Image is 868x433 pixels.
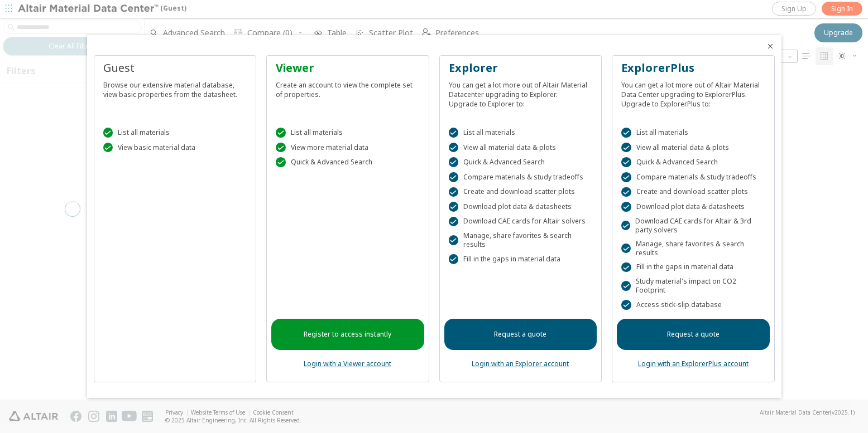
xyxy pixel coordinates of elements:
div:  [621,221,630,231]
div: View all material data & plots [621,143,765,153]
div: Quick & Advanced Search [449,157,593,167]
div: Quick & Advanced Search [276,157,420,167]
div: List all materials [449,128,593,138]
div:  [621,202,631,212]
div:  [621,128,631,138]
div:  [449,187,459,197]
div: Download CAE cards for Altair solvers [449,217,593,227]
div: Viewer [276,60,420,76]
div:  [449,217,459,227]
div:  [449,143,459,153]
div:  [449,172,459,182]
div: Compare materials & study tradeoffs [621,172,765,182]
div: Create and download scatter plots [449,187,593,197]
div:  [621,300,631,310]
div: List all materials [103,128,247,138]
div:  [103,143,113,153]
div: You can get a lot more out of Altair Material Datacenter upgrading to Explorer. Upgrade to Explor... [449,76,593,109]
div:  [449,235,458,245]
button: Close [766,42,775,51]
div:  [621,244,631,254]
div: Create and download scatter plots [621,187,765,197]
div:  [449,128,459,138]
div:  [276,128,286,138]
div:  [449,202,459,212]
div: You can get a lot more out of Altair Material Data Center upgrading to ExplorerPlus. Upgrade to E... [621,76,765,109]
div:  [449,157,459,167]
div: Explorer [449,60,593,76]
div:  [276,157,286,167]
div: Guest [103,60,247,76]
a: Register to access instantly [271,319,424,350]
a: Request a quote [444,319,597,350]
div: List all materials [276,128,420,138]
div: List all materials [621,128,765,138]
div: View all material data & plots [449,143,593,153]
div: View basic material data [103,143,247,153]
div:  [621,143,631,153]
div:  [621,157,631,167]
div: Download CAE cards for Altair & 3rd party solvers [621,217,765,235]
div: Browse our extensive material database, view basic properties from the datasheet. [103,76,247,99]
a: Login with an ExplorerPlus account [638,359,749,368]
a: Login with a Viewer account [304,359,391,368]
div: Quick & Advanced Search [621,157,765,167]
div:  [103,128,113,138]
div: Create an account to view the complete set of properties. [276,76,420,99]
div: Access stick-slip database [621,300,765,310]
div:  [621,281,631,291]
div:  [621,187,631,197]
div: Fill in the gaps in material data [621,262,765,273]
a: Login with an Explorer account [472,359,569,368]
div: Download plot data & datasheets [621,202,765,212]
div:  [621,262,631,273]
div: ExplorerPlus [621,60,765,76]
div:  [276,143,286,153]
div:  [621,172,631,182]
div:  [449,254,459,264]
div: Download plot data & datasheets [449,202,593,212]
div: Manage, share favorites & search results [449,231,593,249]
div: View more material data [276,143,420,153]
div: Fill in the gaps in material data [449,254,593,264]
div: Compare materials & study tradeoffs [449,172,593,182]
div: Manage, share favorites & search results [621,240,765,257]
div: Study material's impact on CO2 Footprint [621,277,765,295]
a: Request a quote [617,319,770,350]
